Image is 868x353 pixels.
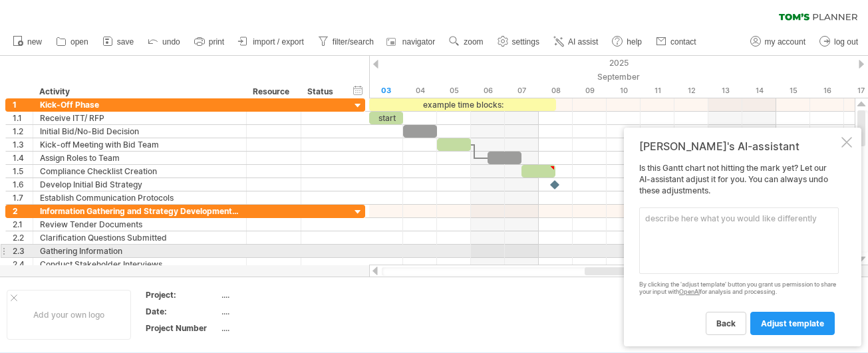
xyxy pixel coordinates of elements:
[146,306,219,317] div: Date:
[40,245,239,257] div: Gathering Information
[13,98,33,111] div: 1
[639,140,839,153] div: [PERSON_NAME]'s AI-assistant
[369,112,403,124] div: start
[505,84,539,98] div: Sunday, 7 September 2025
[747,33,809,51] a: my account
[40,191,239,204] div: Establish Communication Protocols
[761,318,824,328] span: adjust template
[674,84,708,98] div: Friday, 12 September 2025
[40,178,239,191] div: Develop Initial Bid Strategy
[402,37,435,47] span: navigator
[437,84,471,98] div: Friday, 5 September 2025
[706,312,746,335] a: back
[550,33,602,51] a: AI assist
[27,37,42,47] span: new
[221,322,333,334] div: ....
[13,138,33,151] div: 1.3
[40,165,239,177] div: Compliance Checklist Creation
[641,84,674,98] div: Thursday, 11 September 2025
[512,37,539,47] span: settings
[609,33,646,51] a: help
[670,37,696,47] span: contact
[221,289,333,300] div: ....
[750,312,835,335] a: adjust template
[607,84,641,98] div: Wednesday, 10 September 2025
[13,165,33,177] div: 1.5
[403,84,437,98] div: Thursday, 4 September 2025
[776,84,810,98] div: Monday, 15 September 2025
[235,33,308,51] a: import / export
[810,84,844,98] div: Tuesday, 16 September 2025
[816,33,862,51] a: log out
[13,178,33,191] div: 1.6
[53,33,92,51] a: open
[99,33,138,51] a: save
[471,84,505,98] div: Saturday, 6 September 2025
[162,37,180,47] span: undo
[568,37,598,47] span: AI assist
[13,218,33,231] div: 2.1
[117,37,134,47] span: save
[13,191,33,204] div: 1.7
[639,163,839,334] div: Is this Gantt chart not hitting the mark yet? Let our AI-assistant adjust it for you. You can alw...
[307,85,337,98] div: Status
[40,218,239,231] div: Review Tender Documents
[71,37,88,47] span: open
[39,85,239,98] div: Activity
[253,85,293,98] div: Resource
[13,258,33,271] div: 2.4
[191,33,228,51] a: print
[13,231,33,244] div: 2.2
[40,258,239,271] div: Conduct Stakeholder Interviews
[146,322,219,334] div: Project Number
[834,37,858,47] span: log out
[7,290,131,340] div: Add your own logo
[40,152,239,164] div: Assign Roles to Team
[221,306,333,317] div: ....
[765,37,805,47] span: my account
[742,84,776,98] div: Sunday, 14 September 2025
[13,125,33,138] div: 1.2
[369,84,403,98] div: Wednesday, 3 September 2025
[40,125,239,138] div: Initial Bid/No-Bid Decision
[40,138,239,151] div: Kick-off Meeting with Bid Team
[40,231,239,244] div: Clarification Questions Submitted
[13,245,33,257] div: 2.3
[708,84,742,98] div: Saturday, 13 September 2025
[40,205,239,217] div: Information Gathering and Strategy Development Phase
[13,112,33,124] div: 1.1
[144,33,184,51] a: undo
[679,288,700,295] a: OpenAI
[539,84,573,98] div: Monday, 8 September 2025
[464,37,483,47] span: zoom
[384,33,439,51] a: navigator
[209,37,224,47] span: print
[627,37,642,47] span: help
[333,37,374,47] span: filter/search
[494,33,543,51] a: settings
[315,33,378,51] a: filter/search
[639,281,839,296] div: By clicking the 'adjust template' button you grant us permission to share your input with for ana...
[9,33,46,51] a: new
[13,152,33,164] div: 1.4
[40,112,239,124] div: Receive ITT/ RFP
[716,318,736,328] span: back
[446,33,487,51] a: zoom
[652,33,700,51] a: contact
[13,205,33,217] div: 2
[573,84,607,98] div: Tuesday, 9 September 2025
[369,98,556,111] div: example time blocks:
[253,37,304,47] span: import / export
[40,98,239,111] div: Kick-Off Phase
[146,289,219,300] div: Project:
